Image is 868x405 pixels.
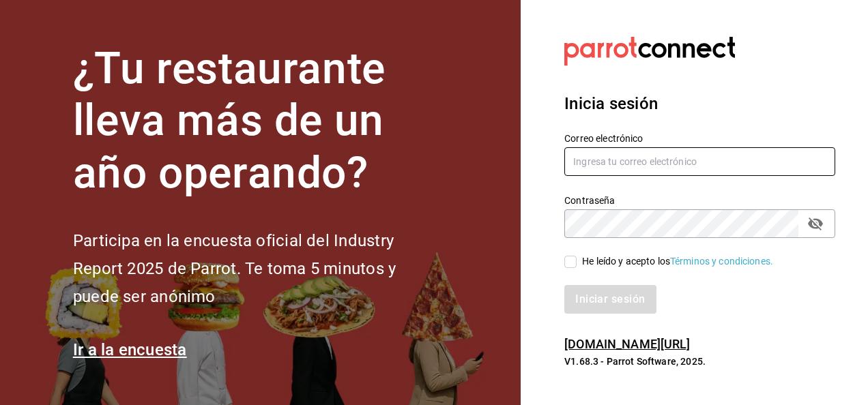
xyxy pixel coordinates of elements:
h1: ¿Tu restaurante lleva más de un año operando? [73,43,442,200]
a: Ir a la encuesta [73,340,187,359]
p: V1.68.3 - Parrot Software, 2025. [564,355,835,368]
a: [DOMAIN_NAME][URL] [564,337,690,351]
label: Correo electrónico [564,133,835,142]
label: Contraseña [564,195,835,205]
h2: Participa en la encuesta oficial del Industry Report 2025 de Parrot. Te toma 5 minutos y puede se... [73,227,442,310]
div: He leído y acepto los [582,254,773,269]
a: Términos y condiciones. [670,256,773,267]
h3: Inicia sesión [564,91,835,116]
input: Ingresa tu correo electrónico [564,147,835,176]
button: passwordField [804,212,827,235]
